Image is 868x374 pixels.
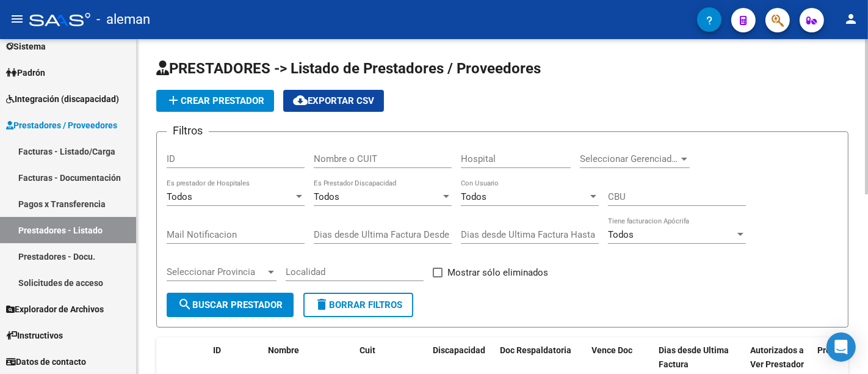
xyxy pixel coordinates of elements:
[167,293,294,317] button: Buscar Prestador
[6,302,104,316] span: Explorador de Archivos
[580,153,679,164] span: Seleccionar Gerenciador
[293,95,374,106] span: Exportar CSV
[178,299,283,310] span: Buscar Prestador
[591,345,632,355] span: Vence Doc
[447,265,548,280] span: Mostrar sólo eliminados
[96,6,150,33] span: - aleman
[10,12,24,26] mat-icon: menu
[293,93,308,108] mat-icon: cloud_download
[6,119,117,132] span: Prestadores / Proveedores
[213,345,221,355] span: ID
[6,92,119,106] span: Integración (discapacidad)
[303,293,413,317] button: Borrar Filtros
[826,332,856,362] div: Open Intercom Messenger
[167,122,209,139] h3: Filtros
[268,345,299,355] span: Nombre
[500,345,571,355] span: Doc Respaldatoria
[178,297,192,312] mat-icon: search
[166,95,264,106] span: Crear Prestador
[314,297,329,312] mat-icon: delete
[844,12,858,26] mat-icon: person
[6,329,63,342] span: Instructivos
[167,191,192,202] span: Todos
[314,299,402,310] span: Borrar Filtros
[6,66,45,79] span: Padrón
[608,229,634,240] span: Todos
[156,60,541,77] span: PRESTADORES -> Listado de Prestadores / Proveedores
[461,191,486,202] span: Todos
[360,345,375,355] span: Cuit
[433,345,485,355] span: Discapacidad
[817,345,854,355] span: Provincia
[314,191,339,202] span: Todos
[167,266,266,277] span: Seleccionar Provincia
[283,90,384,112] button: Exportar CSV
[659,345,729,369] span: Dias desde Ultima Factura
[166,93,181,108] mat-icon: add
[6,40,46,53] span: Sistema
[6,355,86,369] span: Datos de contacto
[750,345,804,369] span: Autorizados a Ver Prestador
[156,90,274,112] button: Crear Prestador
